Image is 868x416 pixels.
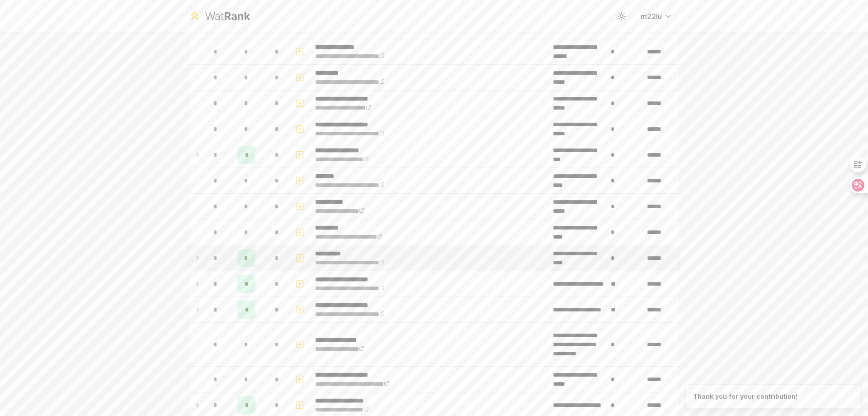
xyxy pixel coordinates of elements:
[693,392,797,401] div: Thank you for your contribution!
[205,9,250,24] div: Wat
[633,8,680,24] button: m22lu
[224,10,250,23] span: Rank
[188,9,250,24] a: WatRank
[641,11,662,22] span: m22lu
